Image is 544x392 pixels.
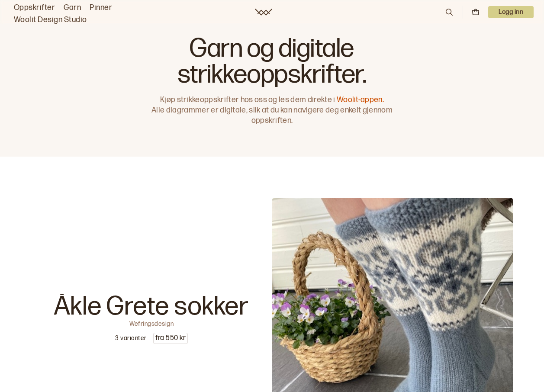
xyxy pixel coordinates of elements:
[255,9,272,16] a: Woolit
[129,320,174,326] p: Wefringsdesign
[488,6,534,18] button: User dropdown
[488,6,534,18] p: Logg inn
[115,334,146,343] p: 3 varianter
[90,2,112,14] a: Pinner
[337,95,384,104] a: Woolit-appen.
[14,2,55,14] a: Oppskrifter
[148,95,397,126] p: Kjøp strikkeoppskrifter hos oss og les dem direkte i Alle diagrammer er digitale, slik at du kan ...
[14,14,87,26] a: Woolit Design Studio
[54,294,249,320] p: Åkle Grete sokker
[64,2,81,14] a: Garn
[148,36,397,88] h1: Garn og digitale strikkeoppskrifter.
[154,333,187,344] p: fra 550 kr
